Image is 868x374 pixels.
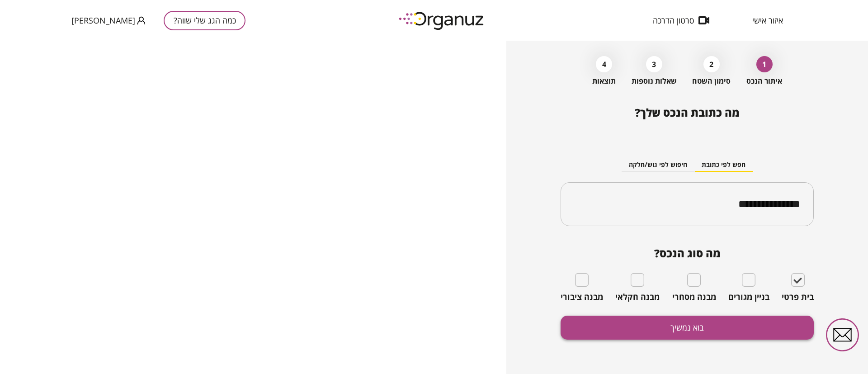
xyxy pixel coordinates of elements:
img: logo [392,8,492,33]
span: מבנה חקלאי [615,292,660,302]
span: סימון השטח [692,77,731,85]
span: מה סוג הנכס? [561,247,814,260]
button: חיפוש לפי גוש/חלקה [622,158,694,172]
span: בניין מגורים [728,292,769,302]
button: [PERSON_NAME] [71,15,146,26]
button: בוא נמשיך [561,316,814,340]
span: מבנה ציבורי [561,292,603,302]
button: סרטון הדרכה [639,16,723,25]
span: איזור אישי [752,16,783,25]
span: בית פרטי [782,292,814,302]
div: 2 [703,56,720,72]
span: [PERSON_NAME] [71,16,135,25]
span: מה כתובת הנכס שלך? [635,105,740,120]
button: כמה הגג שלי שווה? [164,11,245,30]
span: מבנה מסחרי [672,292,716,302]
button: איזור אישי [739,16,797,25]
span: תוצאות [592,77,616,85]
div: 4 [596,56,612,72]
span: איתור הנכס [746,77,782,85]
button: חפש לפי כתובת [694,158,753,172]
span: סרטון הדרכה [653,16,694,25]
div: 3 [646,56,662,72]
span: שאלות נוספות [632,77,677,85]
div: 1 [756,56,773,72]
